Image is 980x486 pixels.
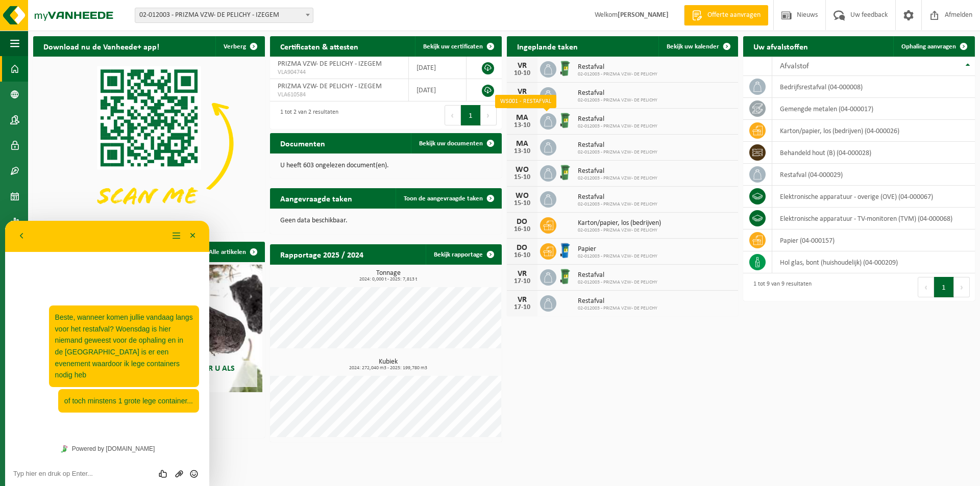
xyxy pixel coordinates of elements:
div: 15-10 [512,200,532,207]
span: Toon de aangevraagde taken [404,195,483,202]
span: Restafval [578,271,657,279]
img: WB-0240-HPE-GN-01 [556,60,574,77]
span: Restafval [578,141,657,149]
div: 10-10 [512,70,532,77]
td: papier (04-000157) [772,229,975,251]
span: PRIZMA VZW- DE PELICHY - IZEGEM [278,83,382,90]
span: VLA610584 [278,91,401,99]
button: Previous [918,277,934,297]
span: 2024: 0,000 t - 2025: 7,813 t [275,277,502,282]
td: bedrijfsrestafval (04-000008) [772,76,975,98]
div: VR [512,296,532,304]
td: [DATE] [409,79,467,101]
td: karton/papier, los (bedrijven) (04-000026) [772,120,975,142]
span: Restafval [578,89,657,97]
span: 02-012003 - PRIZMA VZW- DE PELICHY - IZEGEM [135,8,313,23]
h3: Tonnage [275,270,502,282]
span: 2024: 272,040 m3 - 2025: 199,780 m3 [275,366,502,371]
strong: [PERSON_NAME] [618,11,669,19]
button: Previous [445,105,461,125]
span: Papier [578,245,657,253]
td: restafval (04-000029) [772,164,975,186]
h2: Uw afvalstoffen [743,36,818,56]
img: WB-0240-HPE-GN-01 [556,268,574,285]
div: 10-10 [512,96,532,103]
h2: Documenten [270,133,335,153]
span: Bekijk uw kalender [667,43,719,50]
td: elektronische apparatuur - TV-monitoren (TVM) (04-000068) [772,208,975,229]
span: Restafval [578,167,657,175]
td: behandeld hout (B) (04-000028) [772,142,975,164]
button: Upload bestand [166,248,181,258]
h2: Ingeplande taken [507,36,588,56]
h2: Rapportage 2025 / 2024 [270,244,374,264]
img: WB-0240-HPE-BE-01 [556,242,574,259]
div: MA [512,114,532,122]
td: gemengde metalen (04-000017) [772,98,975,120]
div: WO [512,192,532,200]
td: elektronische apparatuur - overige (OVE) (04-000067) [772,186,975,208]
div: VR [512,270,532,278]
div: MA [512,140,532,148]
div: 13-10 [512,148,532,155]
div: 16-10 [512,226,532,233]
span: Restafval [578,115,657,123]
div: 16-10 [512,252,532,259]
span: 02-012003 - PRIZMA VZW- DE PELICHY [578,279,657,286]
button: 1 [461,105,481,125]
span: Restafval [578,63,657,71]
div: 17-10 [512,304,532,311]
span: 02-012003 - PRIZMA VZW- DE PELICHY [578,227,661,234]
span: Restafval [578,193,657,201]
a: Bekijk uw documenten [411,133,501,154]
button: Next [954,277,970,297]
p: Geen data beschikbaar. [280,217,492,224]
a: Toon de aangevraagde taken [396,188,501,209]
div: 15-10 [512,174,532,181]
a: Bekijk uw kalender [658,36,737,57]
div: Group of buttons [151,248,196,258]
td: [DATE] [409,57,467,79]
a: Alle artikelen [201,242,264,262]
span: Restafval [578,297,657,305]
div: WO [512,166,532,174]
span: Afvalstof [780,62,809,70]
img: Tawky_16x16.svg [56,224,63,232]
h3: Kubiek [275,359,502,371]
button: Verberg [215,36,264,57]
div: VR [512,62,532,70]
div: DO [512,244,532,252]
span: PRIZMA VZW- DE PELICHY - IZEGEM [278,60,382,68]
span: Bekijk uw documenten [419,140,483,147]
a: Offerte aanvragen [684,5,768,25]
div: 13-10 [512,122,532,129]
h2: Download nu de Vanheede+ app! [33,36,169,56]
div: 1 tot 2 van 2 resultaten [275,104,338,126]
img: WB-0240-HPE-GN-01 [556,112,574,129]
span: Bekijk uw certificaten [423,43,483,50]
div: DO [512,218,532,226]
h2: Certificaten & attesten [270,36,369,56]
a: Powered by [DOMAIN_NAME] [52,221,153,235]
span: 02-012003 - PRIZMA VZW- DE PELICHY [578,253,657,260]
iframe: chat widget [5,221,209,486]
img: WB-0240-HPE-GN-01 [556,164,574,181]
a: Ophaling aanvragen [893,36,974,57]
button: 1 [934,277,954,297]
div: Beoordeel deze chat [151,248,167,258]
span: 02-012003 - PRIZMA VZW- DE PELICHY [578,201,657,208]
span: VLA904744 [278,68,401,76]
div: 1 tot 9 van 9 resultaten [748,276,812,298]
span: Karton/papier, los (bedrijven) [578,219,661,227]
p: U heeft 603 ongelezen document(en). [280,162,492,169]
td: hol glas, bont (huishoudelijk) (04-000209) [772,251,975,273]
span: Ophaling aanvragen [901,43,956,50]
span: 02-012003 - PRIZMA VZW- DE PELICHY [578,175,657,182]
span: 02-012003 - PRIZMA VZW- DE PELICHY [578,97,657,104]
